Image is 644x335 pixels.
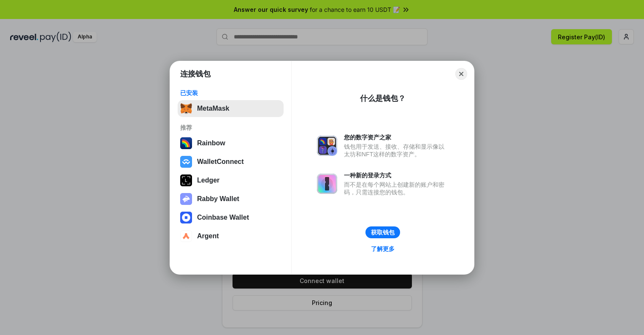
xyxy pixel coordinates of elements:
button: Close [455,68,467,80]
img: svg+xml,%3Csvg%20xmlns%3D%22http%3A%2F%2Fwww.w3.org%2F2000%2Fsvg%22%20fill%3D%22none%22%20viewBox... [317,136,337,156]
button: MetaMask [178,100,284,117]
img: svg+xml,%3Csvg%20xmlns%3D%22http%3A%2F%2Fwww.w3.org%2F2000%2Fsvg%22%20fill%3D%22none%22%20viewBox... [180,193,192,205]
img: svg+xml,%3Csvg%20width%3D%2228%22%20height%3D%2228%22%20viewBox%3D%220%200%2028%2028%22%20fill%3D... [180,212,192,223]
button: Ledger [178,172,284,189]
img: svg+xml,%3Csvg%20width%3D%2228%22%20height%3D%2228%22%20viewBox%3D%220%200%2028%2028%22%20fill%3D... [180,156,192,168]
div: Argent [197,232,219,240]
h1: 连接钱包 [180,69,211,79]
div: 什么是钱包？ [360,93,406,103]
div: 您的数字资产之家 [344,133,449,141]
div: WalletConnect [197,158,244,166]
img: svg+xml,%3Csvg%20fill%3D%22none%22%20height%3D%2233%22%20viewBox%3D%220%200%2035%2033%22%20width%... [180,103,192,114]
button: Rainbow [178,135,284,152]
div: Ledger [197,177,219,184]
div: 获取钱包 [371,229,395,236]
div: 一种新的登录方式 [344,172,449,179]
img: svg+xml,%3Csvg%20width%3D%2228%22%20height%3D%2228%22%20viewBox%3D%220%200%2028%2028%22%20fill%3D... [180,230,192,242]
button: 获取钱包 [365,226,400,238]
div: Coinbase Wallet [197,214,249,221]
div: 而不是在每个网站上创建新的账户和密码，只需连接您的钱包。 [344,181,449,196]
img: svg+xml,%3Csvg%20xmlns%3D%22http%3A%2F%2Fwww.w3.org%2F2000%2Fsvg%22%20width%3D%2228%22%20height%3... [180,174,192,186]
a: 了解更多 [366,243,400,254]
div: Rainbow [197,139,225,147]
button: Coinbase Wallet [178,209,284,226]
div: 已安装 [180,89,281,97]
button: Argent [178,228,284,245]
img: svg+xml,%3Csvg%20xmlns%3D%22http%3A%2F%2Fwww.w3.org%2F2000%2Fsvg%22%20fill%3D%22none%22%20viewBox... [317,174,337,194]
div: 钱包用于发送、接收、存储和显示像以太坊和NFT这样的数字资产。 [344,143,449,158]
img: svg+xml,%3Csvg%20width%3D%22120%22%20height%3D%22120%22%20viewBox%3D%220%200%20120%20120%22%20fil... [180,137,192,149]
div: MetaMask [197,105,229,112]
button: Rabby Wallet [178,191,284,207]
button: WalletConnect [178,153,284,170]
div: 了解更多 [371,245,395,253]
div: 推荐 [180,124,281,131]
div: Rabby Wallet [197,195,239,203]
